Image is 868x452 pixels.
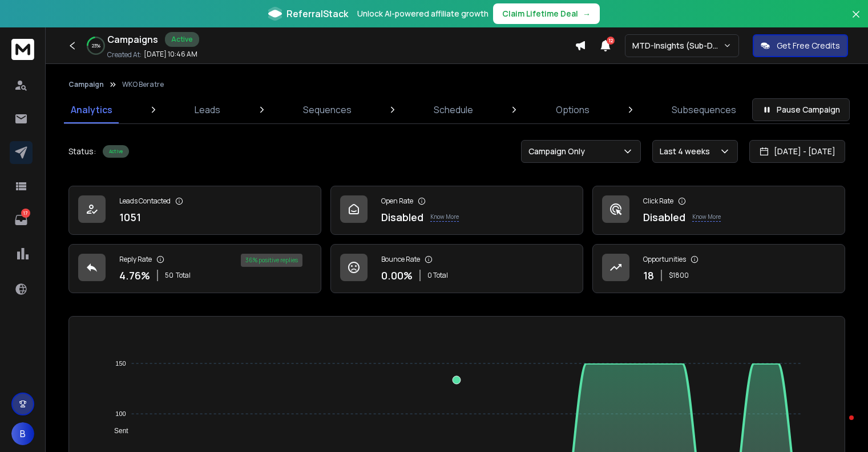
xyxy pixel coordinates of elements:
[10,209,33,231] a: 17
[68,146,96,157] p: Status:
[241,254,302,267] div: 36 % positive replies
[381,197,413,206] p: Open Rate
[381,267,413,283] p: 0.00 %
[777,40,840,51] p: Get Free Credits
[549,96,596,123] a: Options
[381,209,423,225] p: Disabled
[68,80,104,89] button: Campaign
[556,103,590,117] p: Options
[592,244,845,293] a: Opportunities18$1800
[92,42,100,49] p: 23 %
[434,103,473,117] p: Schedule
[119,209,141,225] p: 1051
[427,96,480,123] a: Schedule
[427,271,448,280] p: 0 Total
[592,186,845,235] a: Click RateDisabledKnow More
[107,33,158,46] h1: Campaigns
[286,7,348,21] span: ReferralStack
[528,146,590,157] p: Campaign Only
[103,145,129,158] div: Active
[21,209,30,218] p: 17
[643,197,673,206] p: Click Rate
[176,271,191,280] span: Total
[64,96,119,123] a: Analytics
[106,427,128,435] span: Sent
[116,360,126,367] tspan: 150
[119,267,150,283] p: 4.76 %
[144,50,197,59] p: [DATE] 10:46 AM
[753,34,848,57] button: Get Free Credits
[330,244,583,293] a: Bounce Rate0.00%0 Total
[826,413,854,440] iframe: Intercom live chat
[357,8,488,19] p: Unlock AI-powered affiliate growth
[11,422,34,445] button: B
[749,140,845,163] button: [DATE] - [DATE]
[665,96,743,123] a: Subsequences
[330,186,583,235] a: Open RateDisabledKnow More
[672,103,736,117] p: Subsequences
[692,213,721,222] p: Know More
[165,271,173,280] span: 50
[643,255,686,264] p: Opportunities
[71,103,112,117] p: Analytics
[119,255,152,264] p: Reply Rate
[119,197,171,206] p: Leads Contacted
[165,32,199,47] div: Active
[381,255,420,264] p: Bounce Rate
[669,271,689,280] p: $ 1800
[107,50,142,59] p: Created At:
[303,103,352,117] p: Sequences
[632,40,723,51] p: MTD-Insights (Sub-Domains)
[660,146,714,157] p: Last 4 weeks
[583,8,591,19] span: →
[752,98,850,121] button: Pause Campaign
[849,7,863,34] button: Close banner
[607,37,615,45] span: 12
[122,80,164,89] p: WKO Beratre
[68,186,321,235] a: Leads Contacted1051
[116,410,126,417] tspan: 100
[430,213,459,222] p: Know More
[643,209,685,225] p: Disabled
[643,267,654,283] p: 18
[493,3,600,24] button: Claim Lifetime Deal→
[68,244,321,293] a: Reply Rate4.76%50Total36% positive replies
[188,96,227,123] a: Leads
[296,96,358,123] a: Sequences
[195,103,220,117] p: Leads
